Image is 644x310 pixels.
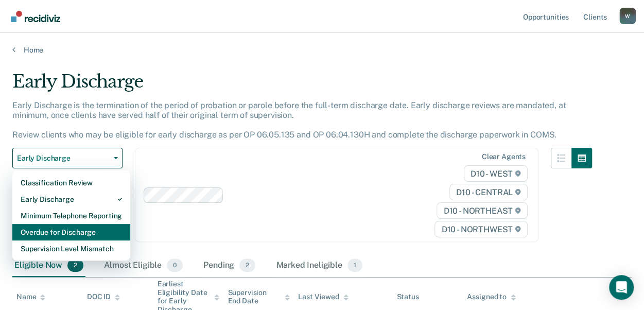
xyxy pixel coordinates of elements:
div: Eligible Now2 [12,254,85,277]
div: Minimum Telephone Reporting [21,208,122,224]
div: Open Intercom Messenger [609,275,634,300]
div: Supervision End Date [228,288,290,306]
p: Early Discharge is the termination of the period of probation or parole before the full-term disc... [12,100,566,140]
div: Early Discharge [12,71,592,100]
button: Early Discharge [12,148,123,168]
span: 0 [167,259,183,272]
div: Clear agents [482,152,526,161]
div: Status [396,292,419,301]
div: Overdue for Discharge [21,224,122,240]
span: D10 - WEST [464,165,528,182]
div: Marked Ineligible1 [274,254,364,277]
span: D10 - CENTRAL [449,184,528,200]
div: Assigned to [467,292,515,301]
span: D10 - NORTHWEST [434,221,527,237]
span: Early Discharge [17,154,110,163]
button: Profile dropdown button [619,8,636,24]
div: W [619,8,636,24]
img: Recidiviz [11,11,60,22]
a: Home [12,45,632,55]
div: Name [16,292,45,301]
div: Last Viewed [298,292,348,301]
div: Supervision Level Mismatch [21,240,122,257]
div: Almost Eligible0 [102,254,185,277]
div: DOC ID [87,292,120,301]
span: 2 [239,259,255,272]
div: Early Discharge [21,191,122,208]
div: Pending2 [201,254,257,277]
span: 1 [347,259,362,272]
span: D10 - NORTHEAST [437,202,527,219]
div: Classification Review [21,175,122,191]
span: 2 [67,259,83,272]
